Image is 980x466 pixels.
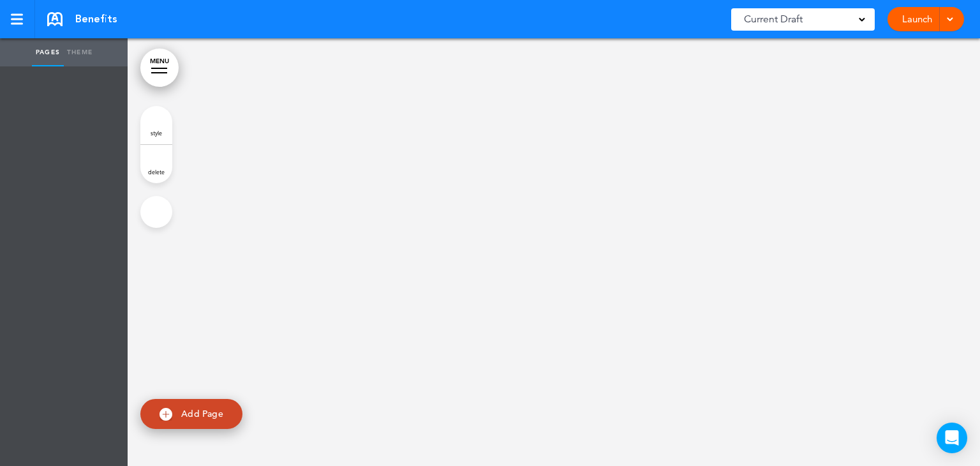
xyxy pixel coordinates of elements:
[897,7,937,31] a: Launch
[744,10,803,28] span: Current Draft
[64,38,96,66] a: Theme
[140,106,172,144] a: style
[140,399,242,429] a: Add Page
[32,38,64,66] a: Pages
[140,145,172,183] a: delete
[148,168,165,176] span: delete
[75,12,117,26] span: Benefits
[160,408,172,421] img: add.svg
[181,408,223,419] span: Add Page
[151,129,162,137] span: style
[140,49,179,87] a: MENU
[937,423,967,453] div: Open Intercom Messenger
